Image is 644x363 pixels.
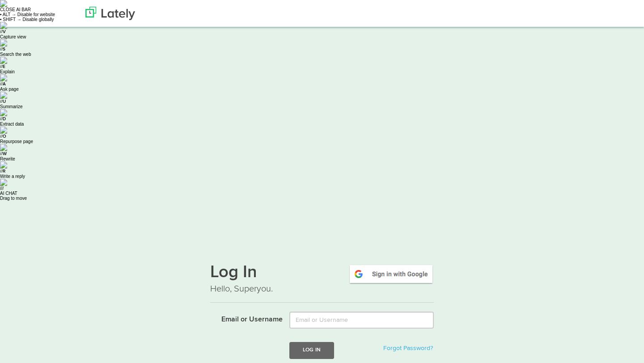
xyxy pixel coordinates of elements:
[203,312,283,325] label: Email or Username
[210,283,434,295] p: Hello, Superyou.
[289,342,334,359] button: Log In
[210,264,434,283] h1: Log In
[348,264,434,284] img: google-signin.png
[289,312,434,329] input: Email or Username
[383,345,433,351] a: Forgot Password?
